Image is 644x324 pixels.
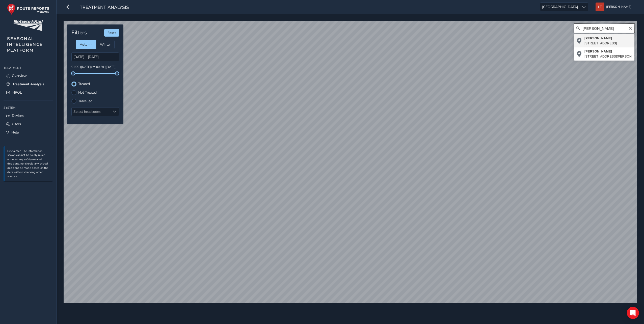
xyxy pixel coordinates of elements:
[80,4,129,11] span: Treatment Analysis
[12,113,24,118] span: Devices
[12,90,22,95] span: NROL
[584,36,617,41] div: [PERSON_NAME]
[628,25,632,30] button: Clear
[78,99,92,103] label: Travelled
[4,120,53,128] a: Users
[12,122,21,126] span: Users
[584,54,644,59] div: [STREET_ADDRESS][PERSON_NAME]
[596,3,633,11] button: [PERSON_NAME]
[596,3,604,11] img: diamond-layout
[4,80,53,88] a: Treatment Analysis
[72,107,111,116] div: Select headcodes
[627,307,639,319] div: Open Intercom Messenger
[574,24,634,33] input: Search
[7,4,49,15] img: rr logo
[584,41,617,46] div: [STREET_ADDRESS]
[7,36,43,53] span: SEASONAL INTELLIGENCE PLATFORM
[80,42,93,47] span: Autumn
[78,82,90,86] label: Treated
[606,3,631,11] span: [PERSON_NAME]
[540,3,580,11] span: [GEOGRAPHIC_DATA]
[4,64,53,72] div: Treatment
[7,149,50,179] p: Disclaimer: The information shown can not be solely relied upon for any safety-related decisions,...
[12,82,44,87] span: Treatment Analysis
[13,20,43,31] img: customer logo
[64,21,637,303] canvas: Map
[71,30,87,36] h4: Filters
[4,112,53,120] a: Devices
[4,72,53,80] a: Overview
[4,104,53,112] div: System
[104,29,119,37] button: Reset
[78,91,97,94] label: Not Treated
[76,40,96,49] div: Autumn
[4,88,53,97] a: NROL
[4,128,53,137] a: Help
[96,40,115,49] div: Winter
[584,49,644,54] div: [PERSON_NAME]
[100,42,111,47] span: Winter
[71,65,119,69] p: 01:00 ([DATE]) to 00:59 ([DATE])
[11,130,19,135] span: Help
[12,73,27,78] span: Overview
